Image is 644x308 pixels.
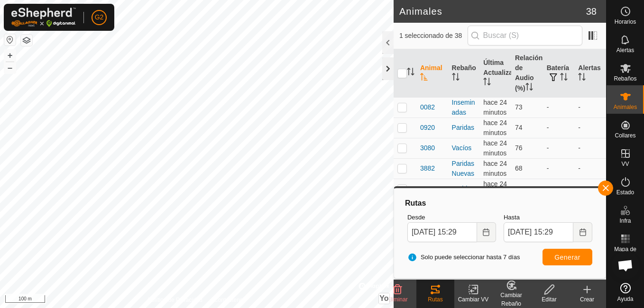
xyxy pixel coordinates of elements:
span: 3 oct 2025, 15:06 [483,160,507,177]
span: 69 [515,185,523,192]
span: Estado [616,190,634,195]
button: + [4,50,16,61]
img: Logo Gallagher [11,8,76,27]
div: Cambiar VV [454,295,492,304]
button: Yo [379,293,389,304]
button: Capas del Mapa [21,35,32,46]
p-sorticon: Activar para ordenar [560,74,568,82]
label: Desde [407,213,496,222]
span: Eliminar [387,296,407,303]
span: 3 oct 2025, 15:07 [483,262,507,279]
span: 0920 [420,123,435,133]
a: Política de Privacidad [148,296,202,304]
p-sorticon: Activar para ordenar [452,74,460,82]
span: Solo puede seleccionar hasta 7 días [407,253,520,262]
a: Ayuda [607,279,644,306]
span: Infra [619,218,631,224]
span: Alertas [616,47,634,53]
span: Yo [379,294,388,302]
span: 3 oct 2025, 15:06 [483,180,507,198]
p-sorticon: Activar para ordenar [525,84,533,92]
p-sorticon: Activar para ordenar [578,74,586,82]
span: 4571 [420,184,435,194]
button: Elija la fecha [477,222,496,242]
span: Animales [614,104,637,110]
font: Batería [547,64,569,72]
font: Alertas [578,64,600,72]
span: Horarios [615,19,636,25]
span: Collares [615,133,635,138]
div: Crear [568,295,606,304]
td: - [574,97,606,118]
td: - [574,138,606,158]
span: 1 seleccionado de 38 [399,31,468,41]
p-sorticon: Activar para ordenar [407,69,414,77]
span: 38 [586,4,597,18]
td: - [574,118,606,138]
input: Buscar (S) [468,26,582,45]
p-sorticon: Activar para ordenar [483,79,491,87]
h2: Animales [399,6,586,17]
div: Rutas [416,295,454,304]
div: Paridas [452,123,476,133]
p-sorticon: Activar para ordenar [420,74,428,82]
a: Contáctenos [214,296,246,304]
font: Última Actualización [483,59,526,76]
div: Editar [530,295,568,304]
td: - [543,97,575,118]
div: Rutas [404,198,596,209]
div: Cambiar Rebaño [492,291,530,308]
span: 3 oct 2025, 15:06 [483,99,507,116]
td: - [574,179,606,199]
button: – [4,62,16,73]
span: Ayuda [617,296,634,302]
td: - [543,138,575,158]
span: Mapa de Calor [609,246,642,258]
font: Rebaño [452,64,476,72]
span: 3882 [420,163,435,173]
div: Paridas [452,184,476,194]
span: 3 oct 2025, 15:06 [483,139,507,157]
span: Rebaños [614,76,636,82]
span: G2 [95,12,104,22]
span: 3080 [420,143,435,153]
div: Inseminadas [452,98,476,118]
div: Chat abierto [611,251,640,280]
button: Generar [543,249,592,265]
span: 73 [515,103,523,111]
td: - [574,158,606,179]
td: - [543,179,575,199]
span: VV [621,161,629,167]
span: 3 oct 2025, 15:06 [483,119,507,136]
button: Restablecer Mapa [4,34,16,45]
span: 68 [515,164,523,172]
span: 76 [515,144,523,152]
td: - [543,158,575,179]
td: - [543,118,575,138]
font: Animal [420,64,442,72]
span: 74 [515,124,523,131]
font: Relación de Audio (%) [515,54,543,92]
div: Paridas Nuevas [452,159,476,179]
button: Elija la fecha [573,222,592,242]
span: 0082 [420,102,435,112]
div: Vacíos [452,143,476,153]
span: Generar [554,254,580,261]
label: Hasta [504,213,592,222]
